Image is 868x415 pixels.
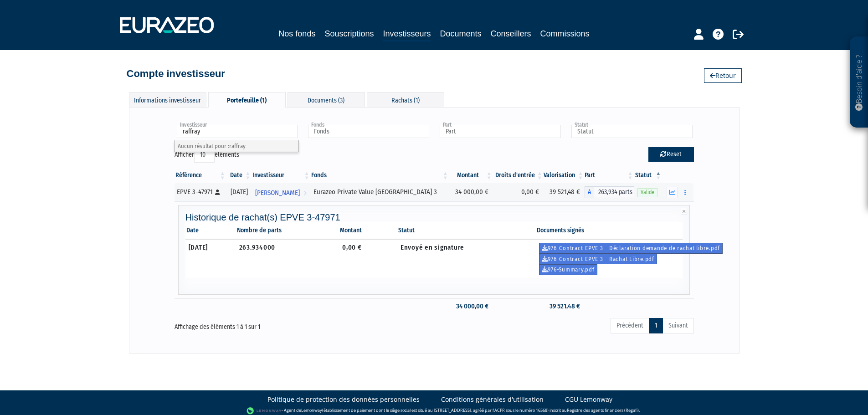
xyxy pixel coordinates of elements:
[226,168,252,183] th: Date: activer pour trier la colonne par ordre croissant
[441,395,544,404] a: Conditions générales d'utilisation
[539,264,597,275] a: 976-Summary.pdf
[634,168,663,183] th: Statut : activer pour trier la colonne par ordre d&eacute;croissant
[567,408,639,414] a: Registre des agents financiers (Regafi)
[544,168,585,183] th: Valorisation: activer pour trier la colonne par ordre croissant
[230,187,249,197] div: [DATE]
[854,41,864,123] p: Besoin d'aide ?
[637,188,657,197] span: Valide
[397,222,536,239] th: Statut
[175,147,239,163] label: Afficher éléments
[585,186,594,198] span: A
[491,27,531,40] a: Conseillers
[397,239,536,278] td: Envoyé en signature
[301,408,322,414] a: Lemonway
[177,187,223,197] div: EPVE 3-47971
[252,183,310,201] a: [PERSON_NAME]
[383,27,431,41] a: Investisseurs
[704,68,742,83] a: Retour
[649,318,663,333] a: 1
[594,186,634,198] span: 263,934 parts
[252,168,310,183] th: Investisseur: activer pour trier la colonne par ordre croissant
[288,92,365,107] div: Documents (3)
[303,184,307,201] i: Voir l'investisseur
[536,222,683,239] th: Documents signés
[648,147,694,162] button: Reset
[208,92,286,108] div: Portefeuille (1)
[236,222,339,239] th: Nombre de parts
[236,239,339,278] td: 263.934000
[540,27,590,40] a: Commissions
[544,183,585,201] td: 39 521,48 €
[539,243,723,254] a: 976-Contract-EPVE 3 - Déclaration demande de rachat libre.pdf
[278,27,315,40] a: Nos fonds
[175,140,299,152] li: Aucun résultat pour :
[585,168,634,183] th: Part: activer pour trier la colonne par ordre croissant
[194,147,215,163] select: Afficheréléments
[229,143,246,149] span: raffray
[493,168,544,183] th: Droits d'entrée: activer pour trier la colonne par ordre croissant
[127,68,225,79] h4: Compte investisseur
[539,254,657,265] a: 976-Contract-EPVE 3 - Rachat Libre.pdf
[185,239,236,278] td: [DATE]
[185,222,236,239] th: Date
[215,190,220,195] i: [Français] Personne physique
[565,395,612,404] a: CGU Lemonway
[313,187,446,197] div: Eurazeo Private Value [GEOGRAPHIC_DATA] 3
[129,92,206,107] div: Informations investisseur
[367,92,444,107] div: Rachats (1)
[267,395,420,404] a: Politique de protection des données personnelles
[440,27,482,40] a: Documents
[120,17,214,33] img: 1732889491-logotype_eurazeo_blanc_rvb.png
[339,239,397,278] td: 0,00 €
[185,212,683,222] h4: Historique de rachat(s) EPVE 3-47971
[449,183,493,201] td: 34 000,00 €
[175,317,383,332] div: Affichage des éléments 1 à 1 sur 1
[339,222,397,239] th: Montant
[449,298,493,314] td: 34 000,00 €
[585,186,634,198] div: A - Eurazeo Private Value Europe 3
[255,184,300,201] span: [PERSON_NAME]
[324,27,374,40] a: Souscriptions
[310,168,449,183] th: Fonds: activer pour trier la colonne par ordre croissant
[544,298,585,314] td: 39 521,48 €
[493,183,544,201] td: 0,00 €
[449,168,493,183] th: Montant: activer pour trier la colonne par ordre croissant
[175,168,226,183] th: Référence : activer pour trier la colonne par ordre croissant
